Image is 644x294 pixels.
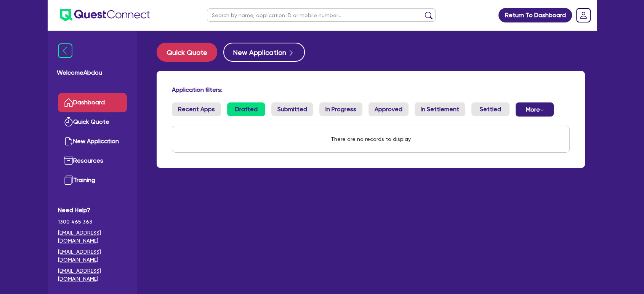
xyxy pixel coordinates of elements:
img: icon-menu-close [58,43,72,58]
img: quick-quote [64,117,73,126]
button: Quick Quote [157,43,217,62]
span: 1300 465 363 [58,218,127,226]
a: Submitted [271,102,313,116]
img: training [64,176,73,185]
input: Search by name, application ID or mobile number... [207,8,436,22]
button: Dropdown toggle [516,102,554,117]
a: In Settlement [415,102,465,116]
a: Quick Quote [58,112,127,132]
img: resources [64,156,73,165]
a: [EMAIL_ADDRESS][DOMAIN_NAME] [58,229,127,245]
a: Settled [471,102,509,116]
a: New Application [58,132,127,151]
h4: Application filters: [172,86,570,93]
a: Dashboard [58,93,127,112]
div: There are no records to display [322,126,420,152]
a: Return To Dashboard [498,8,572,22]
button: New Application [223,43,305,62]
a: Quick Quote [157,43,223,62]
a: [EMAIL_ADDRESS][DOMAIN_NAME] [58,267,127,283]
a: In Progress [319,102,362,116]
a: [EMAIL_ADDRESS][DOMAIN_NAME] [58,248,127,264]
img: new-application [64,137,73,146]
span: Welcome Abdou [57,68,128,77]
span: Need Help? [58,206,127,215]
a: Recent Apps [172,102,221,116]
a: Approved [368,102,409,116]
img: quest-connect-logo-blue [60,9,150,21]
a: Resources [58,151,127,171]
a: Drafted [227,102,265,116]
a: Dropdown toggle [574,5,593,25]
a: Training [58,171,127,190]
